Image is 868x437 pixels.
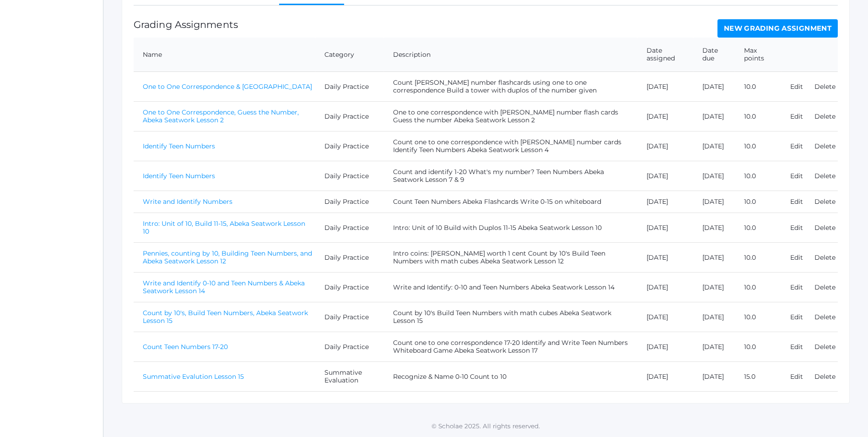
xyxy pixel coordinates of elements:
a: Delete [814,372,836,381]
td: Daily Practice [315,131,383,161]
td: [DATE] [693,102,734,131]
a: Edit [790,253,803,262]
a: Delete [814,224,836,232]
td: Intro: Unit of 10 Build with Duplos 11-15 Abeka Seatwork Lesson 10 [384,213,637,243]
a: Delete [814,313,836,321]
a: Write and Identify Numbers [143,197,232,206]
a: Identify Teen Numbers [143,172,215,180]
td: [DATE] [637,273,694,302]
td: [DATE] [637,161,694,191]
a: Delete [814,112,836,120]
td: [DATE] [693,302,734,332]
td: [DATE] [693,243,734,273]
td: [DATE] [637,131,694,161]
th: Date due [693,38,734,72]
td: One to one correspondence with [PERSON_NAME] number flash cards Guess the number Abeka Seatwork L... [384,102,637,131]
td: [DATE] [693,191,734,213]
td: Recognize & Name 0-10 Count to 10 [384,362,637,392]
td: Summative Evaluation [315,362,383,392]
a: One to One Correspondence, Guess the Number, Abeka Seatwork Lesson 2 [143,108,299,124]
th: Name [134,38,315,72]
td: Daily Practice [315,273,383,302]
td: Count one to one correspondence 17-20 Identify and Write Teen Numbers Whiteboard Game Abeka Seatw... [384,332,637,362]
td: [DATE] [693,72,734,102]
a: Intro: Unit of 10, Build 11-15, Abeka Seatwork Lesson 10 [143,219,305,235]
td: Daily Practice [315,102,383,131]
td: Daily Practice [315,161,383,191]
td: Daily Practice [315,243,383,273]
p: © Scholae 2025. All rights reserved. [103,421,868,431]
td: 10.0 [735,273,781,302]
a: Delete [814,142,836,150]
td: [DATE] [693,362,734,392]
td: Daily Practice [315,191,383,213]
td: 10.0 [735,302,781,332]
td: Count [PERSON_NAME] number flashcards using one to one correspondence Build a tower with duplos o... [384,72,637,102]
a: Edit [790,283,803,291]
td: [DATE] [637,243,694,273]
td: [DATE] [693,213,734,243]
th: Max points [735,38,781,72]
h1: Grading Assignments [134,19,238,30]
td: [DATE] [637,362,694,392]
a: Edit [790,197,803,206]
a: Edit [790,172,803,180]
td: [DATE] [637,332,694,362]
td: Write and Identify: 0-10 and Teen Numbers Abeka Seatwork Lesson 14 [384,273,637,302]
td: Intro coins: [PERSON_NAME] worth 1 cent Count by 10's Build Teen Numbers with math cubes Abeka Se... [384,243,637,273]
td: 10.0 [735,191,781,213]
td: [DATE] [637,191,694,213]
a: Count by 10's, Build Teen Numbers, Abeka Seatwork Lesson 15 [143,309,308,325]
a: Pennies, counting by 10, Building Teen Numbers, and Abeka Seatwork Lesson 12 [143,249,312,265]
td: [DATE] [693,131,734,161]
th: Date assigned [637,38,694,72]
a: Edit [790,112,803,120]
td: 10.0 [735,213,781,243]
a: New Grading Assignment [717,19,838,38]
a: Delete [814,343,836,351]
a: Edit [790,142,803,150]
td: 10.0 [735,131,781,161]
td: [DATE] [637,213,694,243]
td: Count and identify 1-20 What's my number? Teen Numbers Abeka Seatwork Lesson 7 & 9 [384,161,637,191]
td: 15.0 [735,362,781,392]
a: Edit [790,224,803,232]
th: Description [384,38,637,72]
td: Count by 10's Build Teen Numbers with math cubes Abeka Seatwork Lesson 15 [384,302,637,332]
a: Write and Identify 0-10 and Teen Numbers & Abeka Seatwork Lesson 14 [143,279,305,295]
td: Count Teen Numbers Abeka Flashcards Write 0-15 on whiteboard [384,191,637,213]
a: Delete [814,253,836,262]
td: Daily Practice [315,72,383,102]
a: Edit [790,372,803,381]
td: 10.0 [735,243,781,273]
a: Delete [814,283,836,291]
td: 10.0 [735,102,781,131]
a: One to One Correspondence & [GEOGRAPHIC_DATA] [143,82,312,91]
a: Edit [790,82,803,91]
td: 10.0 [735,332,781,362]
td: [DATE] [693,273,734,302]
td: Daily Practice [315,213,383,243]
a: Identify Teen Numbers [143,142,215,150]
a: Delete [814,197,836,206]
th: Category [315,38,383,72]
a: Count Teen Numbers 17-20 [143,343,228,351]
td: [DATE] [637,72,694,102]
a: Delete [814,172,836,180]
td: Count one to one correspondence with [PERSON_NAME] number cards Identify Teen Numbers Abeka Seatw... [384,131,637,161]
a: Edit [790,313,803,321]
td: [DATE] [693,161,734,191]
td: 10.0 [735,161,781,191]
td: Daily Practice [315,302,383,332]
td: [DATE] [637,302,694,332]
td: Daily Practice [315,332,383,362]
a: Delete [814,82,836,91]
a: Summative Evalution Lesson 15 [143,372,244,381]
td: 10.0 [735,72,781,102]
td: [DATE] [693,332,734,362]
a: Edit [790,343,803,351]
td: [DATE] [637,102,694,131]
